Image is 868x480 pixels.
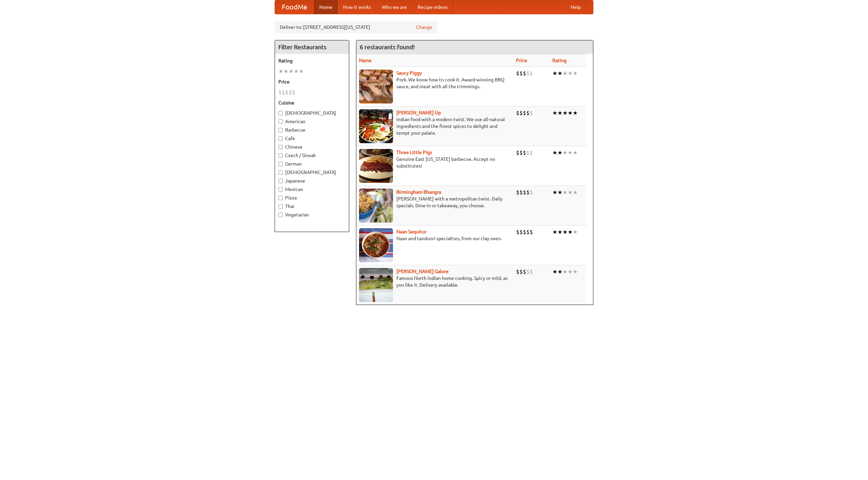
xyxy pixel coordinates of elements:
[282,89,285,96] li: $
[278,145,283,149] input: Chinese
[563,70,568,77] li: ★
[516,109,519,117] li: $
[557,109,563,117] li: ★
[573,109,578,117] li: ★
[523,109,526,117] li: $
[278,213,283,217] input: Vegetarian
[523,268,526,275] li: $
[563,268,568,275] li: ★
[573,70,578,77] li: ★
[359,268,393,302] img: currygalore.jpg
[299,68,304,75] li: ★
[396,189,441,195] b: Birmingham Bhangra
[278,203,346,210] label: Thai
[359,58,372,63] a: Name
[530,189,533,196] li: $
[278,89,282,96] li: $
[278,179,283,183] input: Japanese
[557,228,563,236] li: ★
[568,189,573,196] li: ★
[278,170,283,175] input: [DEMOGRAPHIC_DATA]
[359,189,393,223] img: bhangra.jpg
[568,70,573,77] li: ★
[565,0,586,14] a: Help
[530,268,533,275] li: $
[557,149,563,156] li: ★
[552,58,567,63] a: Rating
[557,268,563,275] li: ★
[359,275,511,288] p: Famous North Indian home cooking. Spicy or mild, as you like it. Delivery available.
[563,228,568,236] li: ★
[359,149,393,183] img: littlepigs.jpg
[278,119,283,124] input: American
[278,78,346,85] h5: Price
[573,149,578,156] li: ★
[278,196,283,200] input: Pizza
[396,110,441,115] a: [PERSON_NAME] Up
[552,149,557,156] li: ★
[278,169,346,176] label: [DEMOGRAPHIC_DATA]
[516,70,519,77] li: $
[557,70,563,77] li: ★
[519,228,523,236] li: $
[278,143,346,150] label: Chinese
[376,0,412,14] a: Who we are
[530,149,533,156] li: $
[278,136,283,141] input: Cafe
[516,149,519,156] li: $
[523,149,526,156] li: $
[278,186,346,193] label: Mexican
[519,189,523,196] li: $
[396,229,427,234] b: Naan Sequitur
[516,268,519,275] li: $
[278,160,346,167] label: German
[292,89,295,96] li: $
[278,135,346,142] label: Cafe
[278,152,346,159] label: Czech / Slovak
[396,70,422,76] a: Saucy Piggy
[552,109,557,117] li: ★
[552,228,557,236] li: ★
[568,228,573,236] li: ★
[359,70,393,103] img: saucy.jpg
[526,189,530,196] li: $
[278,177,346,184] label: Japanese
[278,99,346,106] h5: Cuisine
[523,228,526,236] li: $
[359,156,511,169] p: Genuine East [US_STATE] barbecue. Accept no substitutes!
[278,127,346,133] label: Barbecue
[573,189,578,196] li: ★
[396,150,432,155] a: Three Little Pigs
[516,228,519,236] li: $
[526,149,530,156] li: $
[314,0,338,14] a: Home
[275,0,314,14] a: FoodMe
[278,128,283,132] input: Barbecue
[278,153,283,158] input: Czech / Slovak
[519,268,523,275] li: $
[278,187,283,192] input: Mexican
[278,194,346,201] label: Pizza
[359,195,511,209] p: [PERSON_NAME] with a metropolitan twist. Daily specials. Dine-in or takeaway, you choose.
[530,109,533,117] li: $
[516,58,527,63] a: Price
[552,189,557,196] li: ★
[289,89,292,96] li: $
[519,109,523,117] li: $
[359,116,511,136] p: Indian food with a modern twist. We use all-natural ingredients and the finest spices to delight ...
[573,228,578,236] li: ★
[278,68,283,75] li: ★
[412,0,453,14] a: Recipe videos
[526,109,530,117] li: $
[523,189,526,196] li: $
[278,162,283,166] input: German
[278,204,283,209] input: Thai
[552,70,557,77] li: ★
[360,44,415,50] ng-pluralize: 6 restaurants found!
[289,68,294,75] li: ★
[359,235,511,242] p: Naan and tandoori specialties, from our clay oven.
[563,149,568,156] li: ★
